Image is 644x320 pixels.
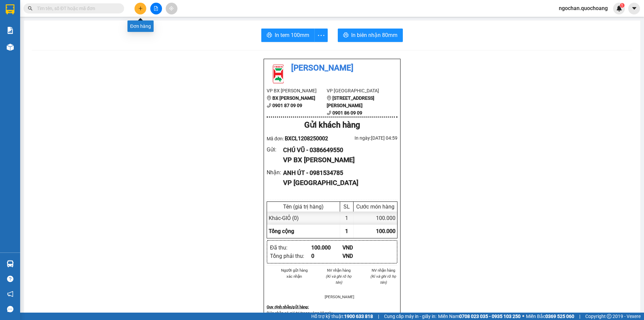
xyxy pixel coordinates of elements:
[351,31,397,39] span: In biên nhận 80mm
[267,103,271,108] span: phone
[311,252,342,260] div: 0
[37,5,116,12] input: Tìm tên, số ĐT hoặc mã đơn
[6,4,14,14] img: logo-vxr
[7,260,14,267] img: warehouse-icon
[267,87,327,94] li: VP BX [PERSON_NAME]
[272,103,302,108] b: 0901 87 09 09
[315,31,327,40] span: more
[459,314,521,319] strong: 0708 023 035 - 0935 103 250
[267,62,290,85] img: logo.jpg
[545,314,574,319] strong: 0369 525 060
[135,3,146,14] button: plus
[553,4,613,12] span: ngochan.quochoang
[7,291,13,297] span: notification
[283,145,392,155] div: CHÚ VŨ - 0386649550
[616,5,622,11] img: icon-new-feature
[7,44,14,51] img: warehouse-icon
[169,6,174,11] span: aim
[343,32,348,39] span: printer
[267,96,271,100] span: environment
[272,95,315,101] b: BX [PERSON_NAME]
[7,306,13,312] span: message
[325,267,353,273] li: NV nhận hàng
[285,135,328,142] span: BXCL1208250002
[267,304,397,310] div: Quy định nhận/gửi hàng :
[267,310,397,316] p: Biên nhận có giá trị trong vòng 10 ngày.
[150,3,162,14] button: file-add
[327,96,331,100] span: environment
[332,110,362,116] b: 0901 86 09 09
[620,3,625,8] sup: 1
[166,3,177,14] button: aim
[355,203,395,210] div: Cước món hàng
[628,3,640,14] button: caret-down
[342,252,374,260] div: VND
[327,95,374,108] b: [STREET_ADDRESS][PERSON_NAME]
[267,32,272,39] span: printer
[522,315,524,318] span: ⚪️
[342,243,374,252] div: VND
[269,215,299,221] span: Khác - GIỎ (0)
[579,313,580,320] span: |
[261,29,315,42] button: printerIn tem 100mm
[7,27,14,34] img: solution-icon
[370,274,396,285] i: (Kí và ghi rõ họ tên)
[344,314,373,319] strong: 1900 633 818
[7,276,13,282] span: question-circle
[327,87,387,94] li: VP [GEOGRAPHIC_DATA]
[138,6,143,11] span: plus
[280,267,309,279] li: Người gửi hàng xác nhận
[314,29,328,42] button: more
[270,243,311,252] div: Đã thu :
[338,29,403,42] button: printerIn biên nhận 80mm
[267,134,332,143] div: Mã đơn:
[275,31,309,39] span: In tem 100mm
[267,145,283,154] div: Gửi :
[354,212,397,225] div: 100.000
[342,203,352,210] div: SL
[267,119,397,132] div: Gửi khách hàng
[340,212,354,225] div: 1
[269,228,294,234] span: Tổng cộng
[327,110,331,115] span: phone
[607,314,611,319] span: copyright
[283,168,392,178] div: ANH ÚT - 0981534785
[384,313,436,320] span: Cung cấp máy in - giấy in:
[325,294,353,300] li: [PERSON_NAME]
[267,168,283,177] div: Nhận :
[631,5,637,11] span: caret-down
[378,313,379,320] span: |
[267,62,397,75] li: [PERSON_NAME]
[154,6,158,11] span: file-add
[438,313,521,320] span: Miền Nam
[283,155,392,165] div: VP BX [PERSON_NAME]
[326,274,352,285] i: (Kí và ghi rõ họ tên)
[270,252,311,260] div: Tổng phải thu :
[376,228,395,234] span: 100.000
[269,203,338,210] div: Tên (giá trị hàng)
[621,3,623,8] span: 1
[332,134,397,142] div: In ngày: [DATE] 04:59
[28,6,33,11] span: search
[345,228,348,234] span: 1
[311,243,342,252] div: 100.000
[283,178,392,188] div: VP [GEOGRAPHIC_DATA]
[526,313,574,320] span: Miền Bắc
[311,313,373,320] span: Hỗ trợ kỹ thuật:
[369,267,397,273] li: NV nhận hàng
